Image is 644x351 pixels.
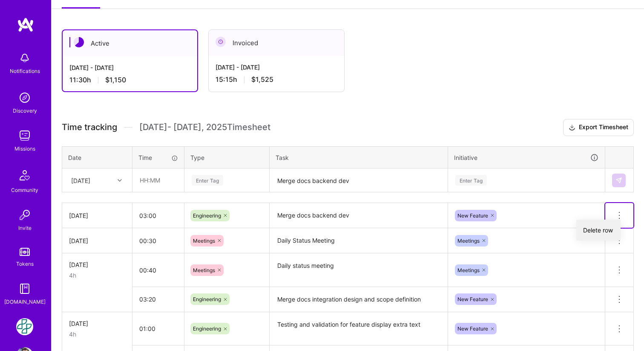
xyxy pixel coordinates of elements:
span: $1,150 [105,75,126,84]
div: Active [63,30,197,56]
th: Task [270,146,448,168]
div: Missions [14,144,35,153]
input: HH:MM [132,259,184,281]
img: teamwork [16,127,33,144]
div: [DATE] - [DATE] [216,63,337,72]
div: Enter Tag [192,174,223,187]
div: [DATE] [71,176,90,185]
div: Discovery [13,106,37,115]
span: Meetings [193,238,215,244]
div: 4h [69,330,125,339]
img: discovery [16,89,33,106]
span: New Feature [457,296,488,302]
div: [DATE] [69,236,125,245]
span: Engineering [193,296,221,302]
img: Invite [16,206,33,223]
img: guide book [16,280,33,297]
span: $1,525 [251,75,273,84]
textarea: Merge docs backend dev [270,204,447,227]
div: Initiative [454,153,599,162]
span: New Feature [457,325,488,332]
span: Meetings [457,238,480,244]
img: logo [17,17,34,32]
th: Type [184,146,270,168]
img: tokens [20,248,30,256]
div: Community [11,186,38,194]
div: [DATE] [69,260,125,269]
div: 11:30 h [69,75,190,84]
textarea: Daily Status Meeting [270,229,447,252]
div: [DOMAIN_NAME] [4,297,46,306]
div: [DATE] - [DATE] [69,63,190,72]
div: 4h [69,271,125,280]
input: HH:MM [133,169,184,191]
textarea: Merge docs integration design and scope definition [270,288,447,311]
img: Community [14,165,35,186]
i: icon Download [569,123,575,132]
span: Engineering [193,325,221,332]
a: Counter Health: Team for Counter Health [14,318,35,335]
div: 15:15 h [216,75,337,84]
div: Invoiced [209,30,344,56]
th: Date [62,146,132,168]
div: Notifications [10,67,40,75]
div: Enter Tag [455,174,487,187]
img: Submit [615,177,622,184]
div: Time [138,153,178,162]
input: HH:MM [132,317,184,340]
button: Delete row [576,220,621,241]
textarea: Daily status meeting [270,254,447,286]
div: Tokens [16,259,34,268]
img: Counter Health: Team for Counter Health [16,318,33,335]
img: Active [74,37,84,47]
input: HH:MM [132,204,184,227]
textarea: Testing and validation for feature display extra text [270,313,447,345]
span: [DATE] - [DATE] , 2025 Timesheet [139,122,270,133]
span: Meetings [193,267,215,273]
span: Engineering [193,212,221,219]
img: Invoiced [216,37,226,47]
div: [DATE] [69,319,125,328]
input: HH:MM [132,288,184,310]
div: [DATE] [69,211,125,220]
input: HH:MM [132,229,184,252]
i: icon Chevron [118,178,122,183]
div: Invite [18,223,32,232]
span: Time tracking [62,122,117,133]
button: Export Timesheet [563,119,634,136]
span: New Feature [457,212,488,219]
img: bell [16,49,33,67]
span: Meetings [457,267,480,273]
